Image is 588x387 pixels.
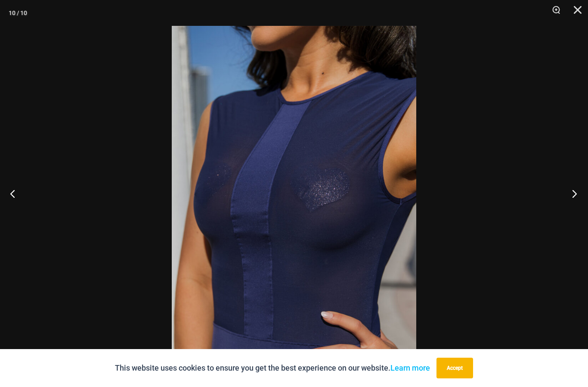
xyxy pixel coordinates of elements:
button: Next [556,172,588,215]
p: This website uses cookies to ensure you get the best experience on our website. [115,362,430,375]
button: Accept [436,358,473,378]
a: Learn more [390,363,430,372]
div: 10 / 10 [9,6,27,19]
